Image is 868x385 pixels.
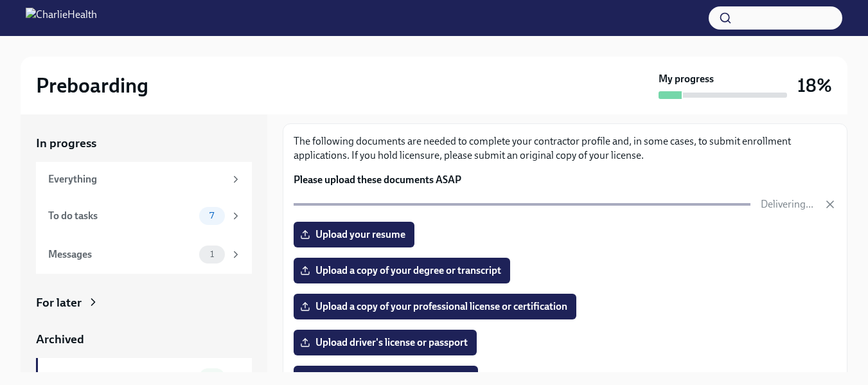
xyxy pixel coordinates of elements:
a: In progress [36,135,252,152]
button: Cancel [824,198,837,211]
span: Upload your resume [303,228,405,241]
a: Messages1 [36,235,252,274]
a: Everything [36,162,252,197]
div: For later [36,294,82,311]
a: To do tasks7 [36,197,252,235]
label: Upload driver's license or passport [294,330,477,355]
img: CharlieHealth [26,8,97,28]
div: Messages [48,247,194,262]
a: For later [36,294,252,311]
h3: 18% [797,74,832,97]
div: Completed tasks [48,370,194,384]
span: 1 [202,249,222,259]
strong: My progress [659,72,714,86]
div: Everything [48,172,225,186]
p: Delivering... [761,197,813,211]
span: Upload a copy of your degree or transcript [303,264,501,277]
strong: Please upload these documents ASAP [294,174,461,186]
label: Upload a copy of your professional license or certification [294,294,576,319]
span: 7 [202,211,222,220]
span: Upload driver's license or passport [303,336,468,349]
a: Archived [36,331,252,348]
h2: Preboarding [36,73,148,98]
div: To do tasks [48,209,194,223]
p: The following documents are needed to complete your contractor profile and, in some cases, to sub... [294,134,837,163]
span: Upload a copy of your professional license or certification [303,300,567,313]
label: Upload your resume [294,222,414,247]
label: Upload a copy of your degree or transcript [294,258,510,283]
